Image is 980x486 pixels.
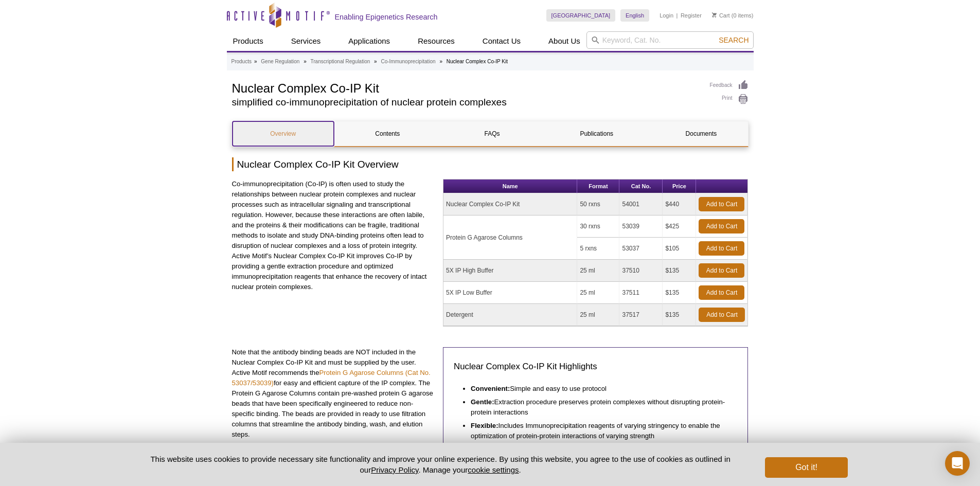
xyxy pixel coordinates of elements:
li: Includes Immunoprecipitation reagents of varying stringency to enable the optimization of protein... [471,418,727,441]
td: 50 rxns [577,193,619,215]
td: 5 rxns [577,238,619,260]
a: Add to Cart [699,197,744,211]
a: Products [231,57,252,66]
td: 5X IP High Buffer [443,260,577,282]
td: 37511 [619,282,663,304]
h2: simplified co-immunoprecipitation of nuclear protein complexes [232,98,700,107]
a: Add to Cart [699,308,745,322]
a: About Us [542,31,586,51]
a: English [620,9,649,22]
th: Price [663,179,696,193]
a: Co-Immunoprecipitation [381,57,435,66]
td: $105 [663,238,696,260]
li: » [374,59,377,64]
a: Cart [712,12,730,19]
a: Overview [233,121,334,146]
a: Add to Cart [699,219,744,233]
td: 25 ml [577,282,619,304]
a: Print [710,94,749,105]
a: Add to Cart [699,263,744,278]
a: FAQs [441,121,543,146]
td: 53039 [619,215,663,238]
h1: Nuclear Complex Co-IP Kit [232,80,700,95]
button: Got it! [765,457,847,478]
td: Nuclear Complex Co-IP Kit [443,193,577,215]
a: Add to Cart [699,285,744,300]
img: Your Cart [712,12,717,17]
td: Detergent [443,304,577,326]
p: Co-immunoprecipitation (Co-IP) is often used to study the relationships between nuclear protein c... [232,179,436,292]
a: [GEOGRAPHIC_DATA] [546,9,616,22]
a: Privacy Policy [371,465,418,474]
p: Note that the antibody binding beads are NOT included in the Nuclear Complex Co-IP Kit and must b... [232,347,436,440]
a: Add to Cart [699,241,744,256]
th: Cat No. [619,179,663,193]
li: | [676,9,678,22]
a: Services [285,31,327,51]
td: $135 [663,282,696,304]
h3: Nuclear Complex Co-IP Kit Highlights [454,361,737,373]
td: 5X IP Low Buffer [443,282,577,304]
td: 30 rxns [577,215,619,238]
p: This website uses cookies to provide necessary site functionality and improve your online experie... [133,454,749,475]
a: Transcriptional Regulation [311,57,370,66]
th: Format [577,179,619,193]
button: cookie settings [468,465,519,474]
td: $425 [663,215,696,238]
a: Register [681,12,702,19]
td: 25 ml [577,260,619,282]
strong: Flexible: [471,422,498,429]
td: $440 [663,193,696,215]
td: 54001 [619,193,663,215]
h2: Enabling Epigenetics Research [335,12,438,22]
button: Search [716,35,752,45]
td: 37517 [619,304,663,326]
td: 25 ml [577,304,619,326]
li: Extraction procedure preserves protein complexes without disrupting protein-protein interactions [471,394,727,418]
a: Contact Us [476,31,527,51]
td: $135 [663,260,696,282]
td: $135 [663,304,696,326]
a: Documents [650,121,752,146]
a: Applications [342,31,396,51]
a: Login [660,12,673,19]
a: Resources [412,31,461,51]
li: Nuclear Complex Co-IP Kit [447,59,508,64]
a: Feedback [710,80,749,91]
div: Open Intercom Messenger [945,451,970,476]
li: (0 items) [712,9,754,22]
li: » [254,59,257,64]
a: Contents [337,121,438,146]
strong: Convenient: [471,385,510,392]
a: Publications [546,121,647,146]
a: Products [227,31,270,51]
td: 37510 [619,260,663,282]
input: Keyword, Cat. No. [586,31,754,49]
td: 53037 [619,238,663,260]
a: Gene Regulation [261,57,299,66]
li: » [439,59,442,64]
li: Simple and easy to use protocol [471,381,727,394]
span: Search [719,36,749,44]
h2: Nuclear Complex Co-IP Kit Overview [232,157,749,171]
a: Protein G Agarose Columns (Cat No. 53037/53039) [232,369,431,387]
th: Name [443,179,577,193]
td: Protein G Agarose Columns [443,215,577,260]
strong: Gentle: [471,398,494,406]
li: » [304,59,307,64]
